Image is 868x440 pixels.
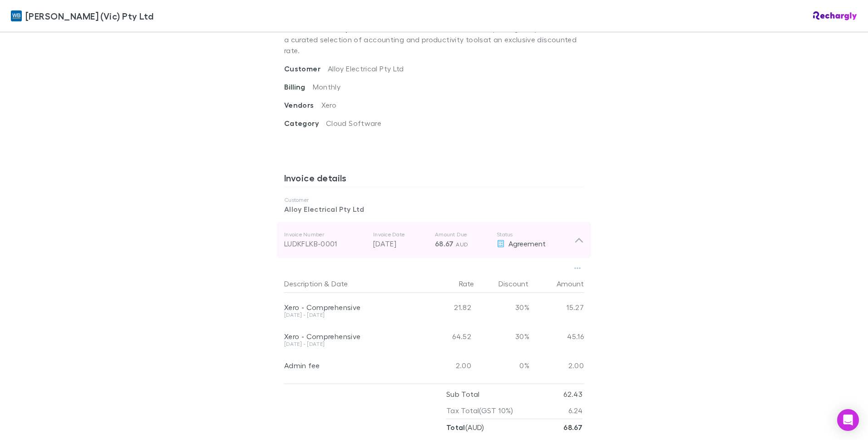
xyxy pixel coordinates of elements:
[475,351,529,380] div: 0%
[284,361,417,370] div: Admin fee
[284,312,417,318] div: [DATE] - [DATE]
[284,82,313,91] span: Billing
[284,119,326,128] span: Category
[529,351,584,380] div: 2.00
[475,293,529,322] div: 30%
[420,293,475,322] div: 21.82
[497,231,574,238] p: Status
[284,231,366,238] p: Invoice Number
[284,100,321,110] span: Vendors
[837,409,859,431] div: Open Intercom Messenger
[420,351,475,380] div: 2.00
[284,275,322,293] button: Description
[284,196,584,204] p: Customer
[568,402,582,419] p: 6.24
[475,322,529,351] div: 30%
[328,64,404,73] span: Alloy Electrical Pty Ltd
[284,64,328,73] span: Customer
[529,293,584,322] div: 15.27
[11,10,22,21] img: William Buck (Vic) Pty Ltd's Logo
[373,238,428,249] p: [DATE]
[284,332,417,341] div: Xero - Comprehensive
[435,239,454,248] span: 68.67
[25,9,153,23] span: [PERSON_NAME] (Vic) Pty Ltd
[326,119,381,127] span: Cloud Software
[508,239,546,248] span: Agreement
[277,222,591,258] div: Invoice NumberLUDKFLKB-0001Invoice Date[DATE]Amount Due68.67 AUDStatusAgreement
[420,322,475,351] div: 64.52
[284,238,366,249] div: LUDKFLKB-0001
[446,386,479,402] p: Sub Total
[563,386,582,402] p: 62.43
[529,322,584,351] div: 45.16
[284,275,417,293] div: &
[284,303,417,312] div: Xero - Comprehensive
[284,172,584,187] h3: Invoice details
[435,231,489,238] p: Amount Due
[446,402,513,419] p: Tax Total (GST 10%)
[284,16,584,63] p: . The software suite subscription gives you access to a curated selection of accounting and produ...
[373,231,428,238] p: Invoice Date
[813,11,857,20] img: Rechargly Logo
[331,275,348,293] button: Date
[446,419,484,435] p: ( AUD )
[313,82,341,91] span: Monthly
[446,423,465,432] strong: Total
[284,341,417,347] div: [DATE] - [DATE]
[321,100,336,109] span: Xero
[456,241,468,248] span: AUD
[284,204,584,215] p: Alloy Electrical Pty Ltd
[563,423,582,432] strong: 68.67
